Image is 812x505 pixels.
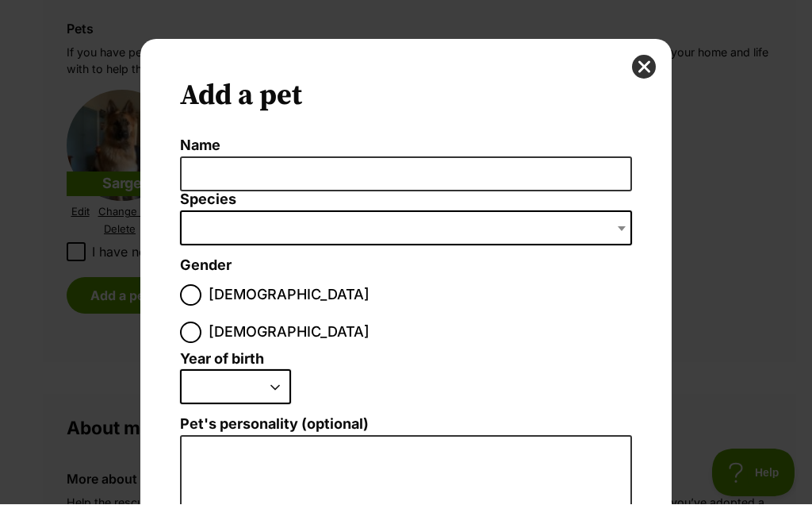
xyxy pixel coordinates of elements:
span: [DEMOGRAPHIC_DATA] [209,322,370,344]
span: [DEMOGRAPHIC_DATA] [209,285,370,306]
label: Gender [180,258,232,275]
label: Name [180,138,632,155]
h2: Add a pet [180,79,632,114]
label: Species [180,192,632,209]
label: Year of birth [180,352,264,368]
button: close [632,56,656,79]
label: Pet's personality (optional) [180,417,632,434]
